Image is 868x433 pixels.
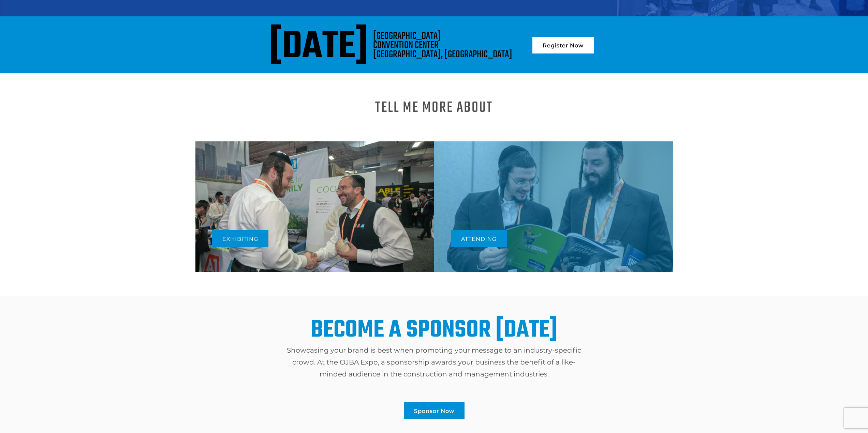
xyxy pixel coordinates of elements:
a: Attending [451,230,507,247]
p: Showcasing your brand is best when promoting your message to an industry-specific crowd. At the O... [282,344,586,380]
div: [GEOGRAPHIC_DATA] CONVENTION CENTER [GEOGRAPHIC_DATA], [GEOGRAPHIC_DATA] [373,32,512,59]
a: Register Now [532,37,594,53]
h1: BECOME A SPONSOR [DATE] [311,320,558,341]
div: [DATE] [269,32,368,63]
a: Sponsor Now [404,402,465,419]
a: Exhibiting [212,230,268,247]
h1: Tell me more About [375,104,493,112]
